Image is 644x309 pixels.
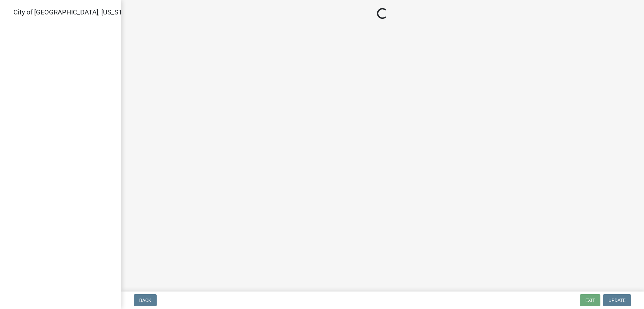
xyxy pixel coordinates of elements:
[608,298,626,303] span: Update
[139,298,151,303] span: Back
[580,294,600,306] button: Exit
[603,294,631,306] button: Update
[134,294,157,306] button: Back
[13,8,136,16] span: City of [GEOGRAPHIC_DATA], [US_STATE]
